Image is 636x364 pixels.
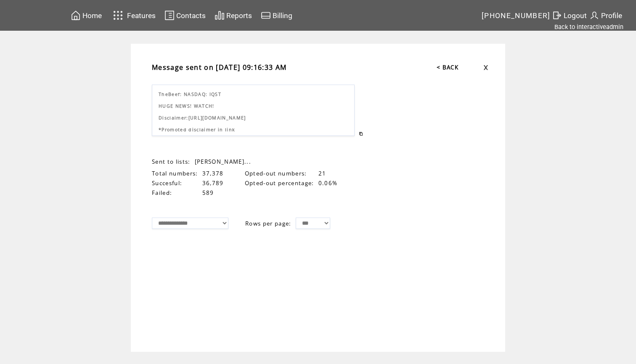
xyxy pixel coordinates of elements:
[176,11,206,20] span: Contacts
[482,11,551,20] span: [PHONE_NUMBER]
[552,10,562,21] img: exit.svg
[82,11,102,20] span: Home
[215,10,225,21] img: chart.svg
[202,179,224,187] span: 36,789
[318,170,326,177] span: 21
[69,9,103,22] a: Home
[195,158,251,165] span: [PERSON_NAME]...
[188,115,246,121] a: [URL][DOMAIN_NAME]
[589,10,599,21] img: profile.svg
[202,189,214,197] span: 589
[245,170,307,177] span: Opted-out numbers:
[564,11,587,20] span: Logout
[109,7,157,24] a: Features
[152,179,182,187] span: Succesful:
[226,11,252,20] span: Reports
[71,10,81,21] img: home.svg
[159,91,246,156] span: TheBeef: NASDAQ: IQST HUGE NEWS! WATCH! Disclaimer: *Promoted disclaimer in link Have Fun! Reply ...
[554,23,623,31] a: Back to interactiveadmin
[273,11,292,20] span: Billing
[245,220,291,227] span: Rows per page:
[152,158,191,165] span: Sent to lists:
[260,9,294,22] a: Billing
[202,170,224,177] span: 37,378
[152,170,198,177] span: Total numbers:
[127,11,156,20] span: Features
[152,63,286,72] span: Message sent on [DATE] 09:16:33 AM
[213,9,253,22] a: Reports
[318,179,338,187] span: 0.06%
[245,179,314,187] span: Opted-out percentage:
[588,9,623,22] a: Profile
[164,10,175,21] img: contacts.svg
[261,10,271,21] img: creidtcard.svg
[601,11,622,20] span: Profile
[551,9,588,22] a: Logout
[437,64,458,71] a: < BACK
[111,8,125,22] img: features.svg
[152,189,172,197] span: Failed:
[163,9,207,22] a: Contacts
